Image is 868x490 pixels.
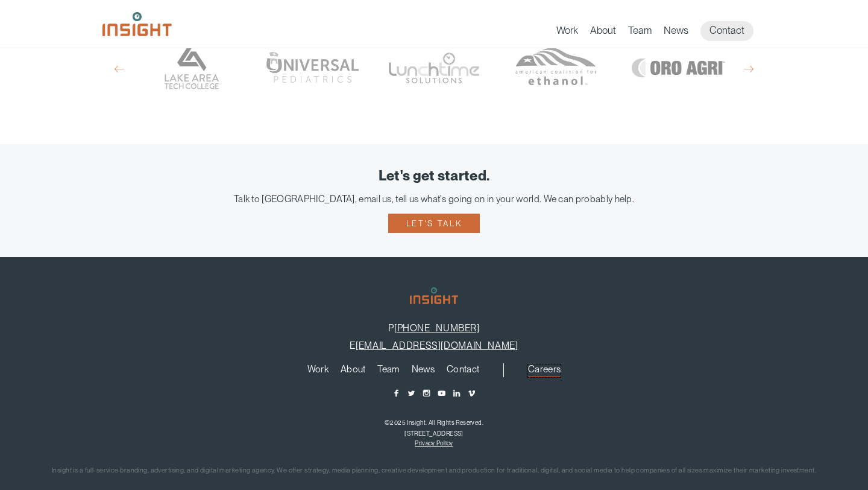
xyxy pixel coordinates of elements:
[415,439,453,447] a: Privacy Policy
[356,340,518,351] a: [EMAIL_ADDRESS][DOMAIN_NAME]
[467,389,476,398] a: Vimeo
[664,24,688,41] a: News
[590,24,616,41] a: About
[102,12,172,36] img: Insight Marketing Design
[501,30,611,106] a: American Coalition for [MEDICAL_DATA]
[18,168,850,184] div: Let's get started.
[18,340,850,351] p: E
[623,30,732,106] a: Oro Agri Rovensa Next
[18,465,850,477] p: Insight is a full-service branding, advertising, and digital marketing agency. We offer strategy,...
[136,30,245,106] a: [GEOGRAPHIC_DATA]
[556,21,766,41] nav: primary navigation menu
[307,364,329,378] a: Work
[377,364,399,378] a: Team
[301,363,505,378] nav: primary navigation menu
[410,287,458,304] img: Insight Marketing Design
[522,363,567,378] nav: secondary navigation menu
[744,64,753,75] button: Next
[388,214,480,233] a: Let's talk
[392,389,401,398] a: Facebook
[556,24,578,41] a: Work
[700,21,753,41] a: Contact
[447,364,479,378] a: Contact
[18,193,850,205] div: Talk to [GEOGRAPHIC_DATA], email us, tell us what's going on in your world. We can probably help.
[412,364,435,378] a: News
[412,439,456,447] nav: copyright navigation menu
[115,64,124,75] button: Previous
[628,24,652,41] a: Team
[379,30,489,106] a: Lunchtime Solutions
[257,30,367,106] div: Universal Pediatrics
[452,389,461,398] a: LinkedIn
[18,417,850,439] p: ©2025 Insight. All Rights Reserved. [STREET_ADDRESS]
[18,322,850,334] p: P
[528,364,561,378] a: Careers
[341,364,366,378] a: About
[394,322,480,334] a: [PHONE_NUMBER]
[422,389,431,398] a: Instagram
[437,389,446,398] a: YouTube
[407,389,416,398] a: Twitter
